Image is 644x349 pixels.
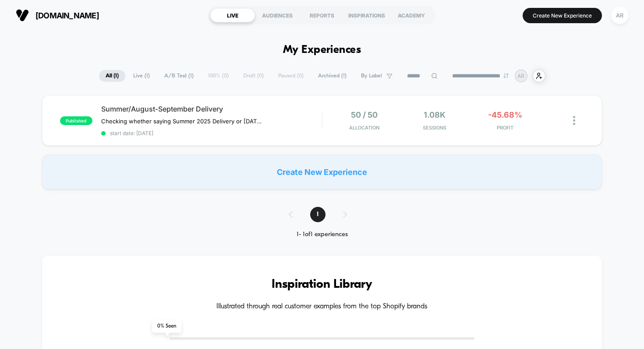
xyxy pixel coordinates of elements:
img: close [573,116,575,125]
span: published [60,116,92,125]
h1: My Experiences [283,44,361,56]
span: Sessions [402,125,468,131]
div: INSPIRATIONS [344,8,389,22]
div: LIVE [210,8,255,22]
button: [DOMAIN_NAME] [13,8,102,22]
img: end [503,73,509,78]
span: 0 % Seen [152,320,181,333]
div: ACADEMY [389,8,434,22]
span: [DOMAIN_NAME] [35,11,99,20]
span: PROFIT [472,125,538,131]
h3: Inspiration Library [68,278,576,292]
span: Archived ( 1 ) [311,70,353,82]
span: 1 [310,207,326,222]
span: By Label [361,73,382,79]
button: AR [609,7,631,24]
span: Checking whether saying Summer 2025 Delivery or [DATE]-[DATE] in "Early Bird Discount" Block work... [101,118,264,125]
div: 1 - 1 of 1 experiences [280,231,364,238]
div: Create New Experience [42,154,602,189]
span: 1.08k [424,110,446,119]
span: 50 / 50 [351,110,378,119]
span: Summer/August-September Delivery [101,105,322,113]
span: start date: [DATE] [101,130,322,136]
div: AUDIENCES [255,8,300,22]
h4: Illustrated through real customer examples from the top Shopify brands [68,303,576,311]
span: Live ( 1 ) [127,70,156,82]
img: Visually logo [16,9,29,22]
p: AR [517,73,524,79]
span: A/B Test ( 1 ) [158,70,200,82]
div: AR [611,7,628,24]
button: Create New Experience [523,8,602,23]
span: Allocation [349,125,379,131]
span: -45.68% [488,110,522,119]
div: REPORTS [300,8,344,22]
span: All ( 1 ) [99,70,125,82]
